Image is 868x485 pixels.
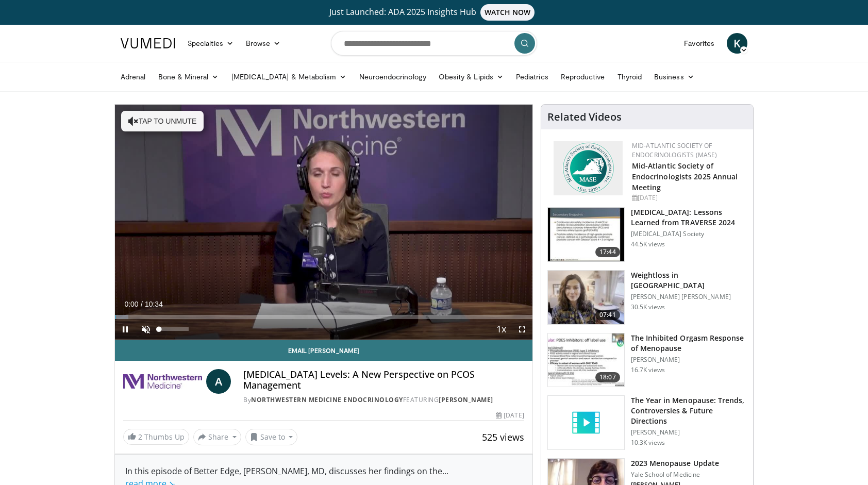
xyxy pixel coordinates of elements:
[595,310,620,320] span: 07:41
[480,4,535,21] span: WATCH NOW
[631,428,747,437] p: [PERSON_NAME]
[432,66,510,87] a: Obesity & Lipids
[631,303,665,311] p: 30.5K views
[138,432,142,442] span: 2
[595,247,620,257] span: 17:44
[121,38,175,48] img: VuMedi Logo
[439,395,493,404] a: [PERSON_NAME]
[482,431,524,443] span: 525 views
[491,319,512,340] button: Playback Rate
[136,319,156,340] button: Unmute
[141,300,143,308] span: /
[159,327,188,331] div: Volume Level
[631,207,747,228] h3: [MEDICAL_DATA]: Lessons Learned from TRAVERSE 2024
[547,207,747,262] a: 17:44 [MEDICAL_DATA]: Lessons Learned from TRAVERSE 2024 [MEDICAL_DATA] Society 44.5K views
[123,369,202,394] img: Northwestern Medicine Endocrinology
[115,315,532,319] div: Progress Bar
[554,141,623,195] img: f382488c-070d-4809-84b7-f09b370f5972.png.150x105_q85_autocrop_double_scale_upscale_version-0.2.png
[123,429,189,445] a: 2 Thumbs Up
[251,395,403,404] a: Northwestern Medicine Endocrinology
[124,300,138,308] span: 0:00
[193,429,241,445] button: Share
[555,66,611,87] a: Reproductive
[631,458,719,469] h3: 2023 Menopause Update
[240,33,287,54] a: Browse
[632,141,717,159] a: Mid-Atlantic Society of Endocrinologists (MASE)
[548,333,624,387] img: 283c0f17-5e2d-42ba-a87c-168d447cdba4.150x105_q85_crop-smart_upscale.jpg
[510,66,555,87] a: Pediatrics
[631,240,665,248] p: 44.5K views
[115,319,136,340] button: Pause
[631,356,747,364] p: [PERSON_NAME]
[611,66,648,87] a: Thyroid
[631,366,665,374] p: 16.7K views
[631,293,747,301] p: [PERSON_NAME] [PERSON_NAME]
[115,340,532,361] a: Email [PERSON_NAME]
[115,105,532,340] video-js: Video Player
[547,270,747,325] a: 07:41 Weightloss in [GEOGRAPHIC_DATA] [PERSON_NAME] [PERSON_NAME] 30.5K views
[206,369,231,394] a: A
[631,471,719,479] p: Yale School of Medicine
[727,33,747,54] a: K
[595,372,620,382] span: 18:07
[243,395,524,405] div: By FEATURING
[548,271,624,324] img: 9983fed1-7565-45be-8934-aef1103ce6e2.150x105_q85_crop-smart_upscale.jpg
[548,396,624,449] img: video_placeholder_short.svg
[547,395,747,450] a: The Year in Menopause: Trends, Controversies & Future Directions [PERSON_NAME] 10.3K views
[152,66,225,87] a: Bone & Mineral
[114,66,152,87] a: Adrenal
[678,33,721,54] a: Favorites
[648,66,700,87] a: Business
[181,33,240,54] a: Specialties
[631,395,747,426] h3: The Year in Menopause: Trends, Controversies & Future Directions
[631,333,747,354] h3: The Inhibited Orgasm Response of Menopause
[547,333,747,388] a: 18:07 The Inhibited Orgasm Response of Menopause [PERSON_NAME] 16.7K views
[631,439,665,447] p: 10.3K views
[121,111,204,131] button: Tap to unmute
[243,369,524,391] h4: [MEDICAL_DATA] Levels: A New Perspective on PCOS Management
[631,270,747,291] h3: Weightloss in [GEOGRAPHIC_DATA]
[245,429,298,445] button: Save to
[496,411,524,420] div: [DATE]
[632,193,745,203] div: [DATE]
[353,66,432,87] a: Neuroendocrinology
[225,66,353,87] a: [MEDICAL_DATA] & Metabolism
[632,161,738,192] a: Mid-Atlantic Society of Endocrinologists 2025 Annual Meeting
[145,300,163,308] span: 10:34
[631,230,747,238] p: [MEDICAL_DATA] Society
[331,31,537,56] input: Search topics, interventions
[122,4,746,21] a: Just Launched: ADA 2025 Insights HubWATCH NOW
[548,208,624,261] img: 1317c62a-2f0d-4360-bee0-b1bff80fed3c.150x105_q85_crop-smart_upscale.jpg
[512,319,532,340] button: Fullscreen
[547,111,622,123] h4: Related Videos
